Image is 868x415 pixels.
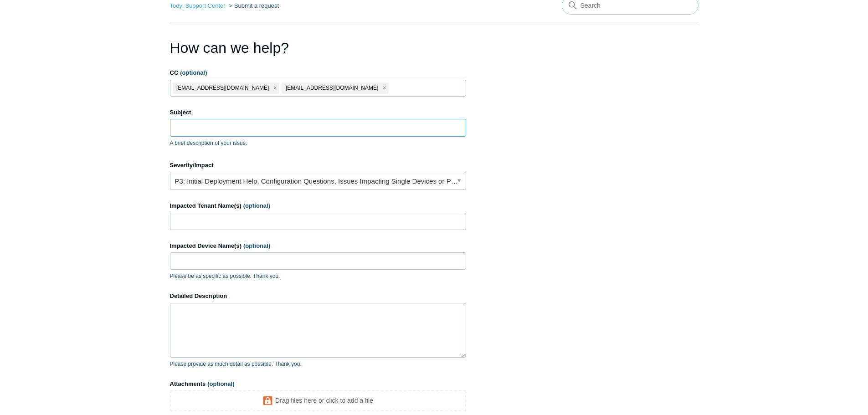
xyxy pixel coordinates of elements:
p: Please provide as much detail as possible. Thank you. [170,360,466,368]
p: Please be as specific as possible. Thank you. [170,272,466,280]
li: Submit a request [227,2,279,9]
span: [EMAIL_ADDRESS][DOMAIN_NAME] [286,83,378,93]
a: P3: Initial Deployment Help, Configuration Questions, Issues Impacting Single Devices or Past Out... [170,172,466,190]
span: (optional) [180,69,207,76]
span: (optional) [243,242,270,249]
p: A brief description of your issue. [170,139,466,147]
span: (optional) [207,380,234,387]
label: Detailed Description [170,292,466,301]
label: Severity/Impact [170,161,466,170]
label: Attachments [170,379,466,389]
li: Todyl Support Center [170,2,227,9]
span: close [273,83,277,93]
span: [EMAIL_ADDRESS][DOMAIN_NAME] [176,83,269,93]
span: close [383,83,386,93]
label: Impacted Device Name(s) [170,241,466,251]
a: Todyl Support Center [170,2,226,9]
label: Impacted Tenant Name(s) [170,201,466,210]
label: Subject [170,108,466,117]
span: (optional) [243,202,270,209]
h1: How can we help? [170,37,466,59]
label: CC [170,68,466,77]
